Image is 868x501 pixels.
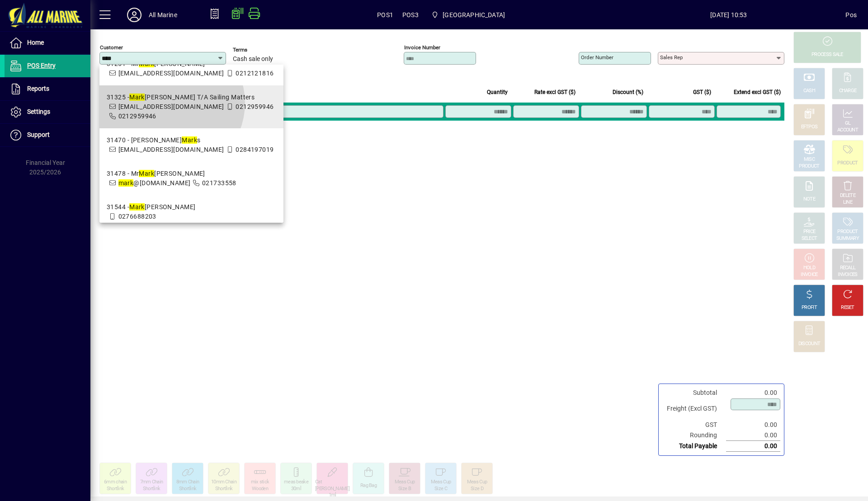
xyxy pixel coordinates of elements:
div: PRICE [803,229,816,235]
td: Subtotal [662,388,726,398]
div: NOTE [803,196,815,203]
span: 0212121816 [236,70,274,77]
div: Shortlink [179,486,197,492]
div: Wooden [252,486,268,492]
div: Meas Cup [395,479,415,486]
div: LINE [843,199,852,206]
mat-option: 31470 - Rick Marks [99,128,283,162]
span: [GEOGRAPHIC_DATA] [443,8,505,22]
div: Size B [398,486,411,492]
mat-option: 31544 - Mark Wilkie [99,195,283,229]
div: RECALL [840,265,856,272]
span: 0212959946 [236,103,274,110]
span: Discount (%) [613,87,643,97]
div: GL [845,120,851,127]
mat-label: Sales rep [660,54,683,61]
span: POS1 [377,8,393,22]
div: RESET [841,304,854,311]
div: 8mm Chain [176,479,199,486]
div: meas beake [284,479,308,486]
span: @[DOMAIN_NAME] [118,179,191,187]
span: [EMAIL_ADDRESS][DOMAIN_NAME] [118,70,224,77]
div: EFTPOS [801,124,818,131]
div: Rag Bag [360,482,377,489]
div: INVOICE [801,272,817,278]
mat-label: Invoice number [404,44,440,51]
div: 10mm Chain [211,479,236,486]
em: Mark [129,94,145,101]
span: Extend excl GST ($) [734,87,781,97]
span: [EMAIL_ADDRESS][DOMAIN_NAME] [118,146,224,153]
div: 31325 - [PERSON_NAME] T/A Sailing Matters [107,93,276,102]
div: SUMMARY [836,235,859,242]
div: 7mm Chain [140,479,163,486]
div: ACCOUNT [837,127,858,134]
div: Cat [PERSON_NAME] [315,479,349,492]
a: Support [5,124,90,146]
div: Shortlink [143,486,160,492]
span: POS3 [402,8,419,22]
em: mark [118,179,134,187]
div: All Marine [149,8,177,22]
mat-label: Order number [581,54,613,61]
td: Freight (Excl GST) [662,398,726,420]
mat-option: 31325 - Mark Edwards T/A Sailing Matters [99,85,283,128]
td: 0.00 [726,420,780,430]
td: GST [662,420,726,430]
span: 021733558 [202,179,236,187]
div: PROCESS SALE [811,52,843,58]
div: 30ml [291,486,301,492]
div: Meas Cup [467,479,487,486]
span: Rate excl GST ($) [534,87,576,97]
span: POS Entry [27,62,56,69]
button: Profile [120,7,149,23]
span: Port Road [428,7,509,23]
span: Quantity [487,87,508,97]
span: 0276688203 [118,213,156,220]
span: GST ($) [693,87,711,97]
div: MISC [804,156,815,163]
div: HOLD [803,265,815,272]
em: Mark [139,170,154,177]
div: INVOICES [838,272,857,278]
a: Reports [5,78,90,100]
span: [DATE] 10:53 [612,8,845,22]
div: DISCOUNT [798,341,820,347]
span: 0212959946 [118,112,156,120]
div: 31470 - [PERSON_NAME] s [107,136,274,145]
em: Mark [129,203,145,211]
span: Home [27,39,44,46]
td: 0.00 [726,430,780,441]
div: Meas Cup [431,479,451,486]
mat-option: 31251 - Mr Mark Englebretsen [99,52,283,85]
div: Size D [471,486,483,492]
td: Rounding [662,430,726,441]
td: 0.00 [726,441,780,452]
div: CHARGE [839,88,857,94]
div: SELECT [802,235,817,242]
span: Settings [27,108,50,115]
div: 31544 - [PERSON_NAME] [107,202,196,212]
a: Settings [5,101,90,123]
div: Pos [845,8,857,22]
span: 0284197019 [236,146,274,153]
div: PRODUCT [837,229,858,235]
div: Shortlink [107,486,124,492]
span: Cash sale only [233,56,273,63]
span: Terms [233,47,287,53]
div: 1ml [329,492,336,499]
div: PROFIT [802,304,817,311]
div: 6mm chain [104,479,127,486]
span: [EMAIL_ADDRESS][DOMAIN_NAME] [118,103,224,110]
div: DELETE [840,192,855,199]
a: Home [5,32,90,54]
mat-option: 31478 - Mr Mark Workman [99,162,283,195]
mat-label: Customer [100,44,123,51]
div: CASH [803,88,815,94]
em: Mark [182,136,197,144]
div: 31478 - Mr [PERSON_NAME] [107,169,236,178]
div: PRODUCT [837,160,858,167]
div: PRODUCT [799,163,819,170]
span: Reports [27,85,49,92]
span: Support [27,131,50,138]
